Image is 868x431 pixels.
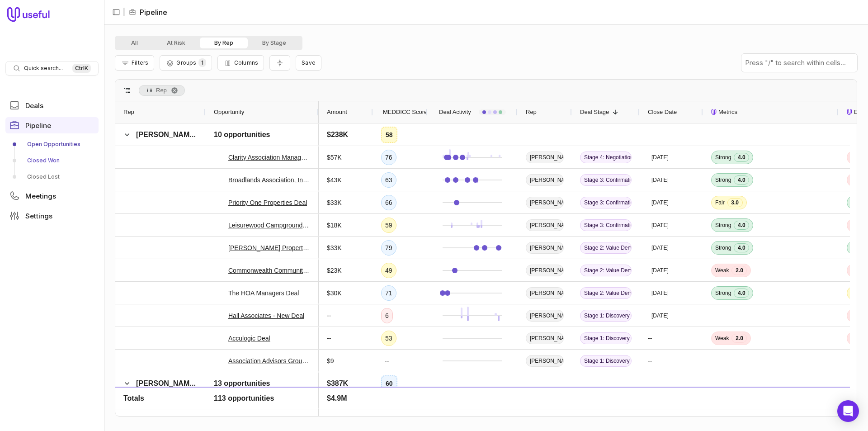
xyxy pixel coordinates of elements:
span: Close Date [648,107,677,118]
span: Deal Activity [439,107,471,118]
button: Create a new saved view [296,55,321,71]
div: -- [640,350,703,372]
span: [PERSON_NAME] [136,379,197,387]
span: 1 [198,58,206,67]
button: Filter Pipeline [115,55,154,71]
span: Stage 1: Discovery [580,355,632,367]
span: $238K [327,129,348,140]
span: [PERSON_NAME] [526,400,564,412]
div: Metrics [711,101,830,123]
span: [PERSON_NAME] [526,265,564,276]
span: 4.0 [734,175,749,185]
span: 4.0 [734,221,749,230]
span: Pipeline [25,122,51,129]
a: Hall Associates - New Deal [228,310,304,321]
span: Filters [132,59,148,66]
span: 4.0 [734,402,749,411]
div: MEDDICC Score [381,101,419,123]
button: At Risk [152,38,200,48]
span: $31K [327,401,342,412]
div: -- [640,327,703,349]
span: Columns [234,59,258,66]
a: Priority One Properties Deal [228,197,307,208]
span: Rep [123,107,134,118]
span: Save [302,59,316,66]
span: $18K [327,220,342,231]
span: [PERSON_NAME] [526,219,564,231]
span: $33K [327,197,342,208]
span: 13 opportunities [214,378,270,389]
div: -- [381,354,392,368]
span: Stage 1: Discovery [580,310,632,322]
div: 76 [381,150,396,165]
time: [DATE] [651,403,669,410]
time: [DATE] [651,289,669,297]
button: All [117,38,152,48]
span: 2.0 [731,334,747,343]
div: 59 [381,218,396,233]
span: Metrics [718,107,737,118]
span: 4.0 [734,243,749,252]
span: Stage 3: Confirmation [580,400,632,412]
kbd: Ctrl K [72,64,91,73]
span: Fair [715,199,725,206]
span: $57K [327,152,342,163]
span: $33K [327,242,342,253]
span: [PERSON_NAME] [526,152,564,163]
span: Rep [526,107,537,118]
span: -- [327,310,331,321]
span: $9 [327,355,334,366]
span: Opportunity [214,107,244,118]
a: Leisurewood Campground Deal [228,220,311,231]
a: The HOA Managers Deal [228,288,299,298]
a: [PERSON_NAME] Property Management Deal [228,242,311,253]
a: Deals [5,97,99,114]
div: 53 [381,331,396,346]
span: $43K [327,175,342,185]
div: 60 [381,375,397,392]
span: [PERSON_NAME] [526,310,564,322]
div: 66 [381,195,396,210]
button: Collapse sidebar [109,5,123,19]
span: Strong [715,403,731,410]
time: [DATE] [651,176,669,184]
time: [DATE] [651,312,669,319]
span: Stage 1: Discovery [580,332,632,344]
span: Stage 2: Value Demonstration [580,287,632,299]
span: Quick search... [24,65,63,72]
time: [DATE] [651,267,669,274]
time: [DATE] [651,154,669,161]
div: 77 [381,398,396,414]
span: Deal Stage [580,107,609,118]
input: Press "/" to search within cells... [741,54,857,72]
time: [DATE] [651,222,669,229]
a: Closed Lost [5,170,99,184]
button: Collapse all rows [269,55,290,71]
span: 10 opportunities [214,129,270,140]
button: By Stage [248,38,301,48]
span: Strong [715,244,731,251]
button: By Rep [200,38,248,48]
a: Commonwealth Community Management Deal [228,265,311,276]
span: Rep. Press ENTER to sort. Press DELETE to remove [139,85,185,96]
li: Pipeline [129,7,167,18]
span: Strong [715,176,731,184]
span: 3.0 [727,198,743,207]
span: 2.0 [731,266,747,275]
a: Acculogic Deal [228,333,270,344]
span: $387K [327,378,348,389]
span: Settings [25,213,52,219]
span: $23K [327,265,342,276]
div: 58 [381,127,397,143]
a: Closed Won [5,153,99,168]
div: 71 [381,285,396,301]
div: Row Groups [139,85,185,96]
span: [PERSON_NAME] [526,242,564,254]
span: Stage 3: Confirmation [580,197,632,208]
a: Meetings [5,188,99,204]
time: [DATE] [651,244,669,251]
span: Strong [715,222,731,229]
span: [PERSON_NAME] [526,174,564,186]
span: Stage 2: Value Demonstration [580,242,632,254]
span: -- [327,333,331,344]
